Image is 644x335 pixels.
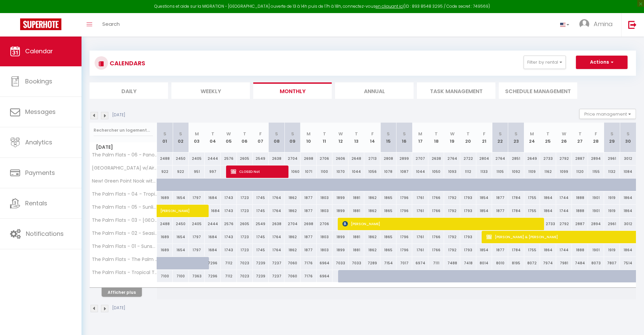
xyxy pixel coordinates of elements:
div: 1877 [301,205,317,217]
div: 1133 [476,165,492,178]
th: 10 [301,123,317,152]
abbr: W [562,131,566,137]
div: 922 [173,165,189,178]
div: 1060 [284,165,301,178]
th: 29 [604,123,620,152]
div: 1132 [604,165,620,178]
div: 2808 [380,152,396,165]
abbr: W [450,131,454,137]
div: 2576 [221,152,237,165]
div: 2707 [412,152,428,165]
div: 2488 [157,218,173,230]
div: 1761 [412,231,428,243]
div: 2605 [237,152,253,165]
abbr: S [275,131,278,137]
abbr: M [418,131,422,137]
div: 1881 [348,231,365,243]
span: The Palm Flats - 04 - Tropical Paradise [91,192,158,197]
th: 02 [173,123,189,152]
div: 1792 [444,244,460,256]
abbr: F [259,131,262,137]
th: 28 [588,123,604,152]
div: 1864 [540,205,556,217]
div: 1793 [460,231,476,243]
span: [PERSON_NAME] [342,217,541,230]
div: 2450 [173,218,189,230]
div: 1764 [269,231,285,243]
div: 1744 [556,205,572,217]
span: The Palm Flats - 02 - Seaside bliss [91,231,158,236]
div: 1654 [173,244,189,256]
div: 1744 [556,244,572,256]
div: 1050 [428,165,444,178]
div: 7112 [221,257,237,269]
div: 1689 [157,231,173,243]
div: 1864 [620,192,636,204]
div: 1854 [476,205,492,217]
abbr: F [483,131,485,137]
div: 922 [157,165,173,178]
abbr: S [499,131,502,137]
div: 1092 [508,165,524,178]
span: Messages [25,108,56,116]
div: 1877 [492,244,508,256]
div: 1084 [620,165,636,178]
th: 26 [556,123,572,152]
div: 1745 [253,244,269,256]
div: 1793 [460,205,476,217]
div: 1071 [301,165,317,178]
div: 2450 [173,152,189,165]
abbr: T [435,131,438,137]
div: 1862 [284,192,301,204]
abbr: F [595,131,597,137]
img: logout [628,20,637,29]
div: 1792 [444,192,460,204]
th: 13 [348,123,365,152]
div: 2576 [221,218,237,230]
div: 1744 [556,192,572,204]
div: 1070 [332,165,348,178]
span: [PERSON_NAME] [160,201,207,214]
div: 2804 [476,152,492,165]
div: 2733 [540,152,556,165]
button: Afficher plus [102,288,142,297]
span: Notifications [26,229,64,238]
div: 1099 [556,165,572,178]
div: 7060 [284,257,301,269]
th: 05 [221,123,237,152]
li: Annual [335,82,414,99]
div: 2698 [301,152,317,165]
th: 07 [253,123,269,152]
div: 1803 [317,192,333,204]
div: 1745 [253,231,269,243]
div: 1881 [348,192,365,204]
div: 7239 [253,257,269,269]
div: 1803 [317,244,333,256]
th: 08 [269,123,285,152]
div: 2704 [284,152,301,165]
abbr: S [610,131,613,137]
div: 1755 [524,205,540,217]
span: New! Green Point Nook with A/C & Workstation [91,179,158,184]
div: 1877 [492,192,508,204]
div: 1689 [157,244,173,256]
span: CLOSED Not [231,165,284,178]
th: 22 [492,123,508,152]
div: 2713 [364,152,380,165]
div: 1899 [332,205,348,217]
div: 1888 [572,192,588,204]
div: 2887 [572,218,588,230]
abbr: T [467,131,470,137]
th: 14 [364,123,380,152]
abbr: S [515,131,518,137]
div: 1087 [396,165,413,178]
div: 7154 [380,257,396,269]
div: 1881 [348,244,365,256]
div: 1862 [364,192,380,204]
div: 2961 [604,152,620,165]
div: 1877 [492,205,508,217]
div: 1854 [476,244,492,256]
span: The Palm Flats - The Palm Peak Triplex w/ Mountain views [91,257,158,262]
a: ... Amina [574,13,621,37]
button: Price management [579,109,636,119]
